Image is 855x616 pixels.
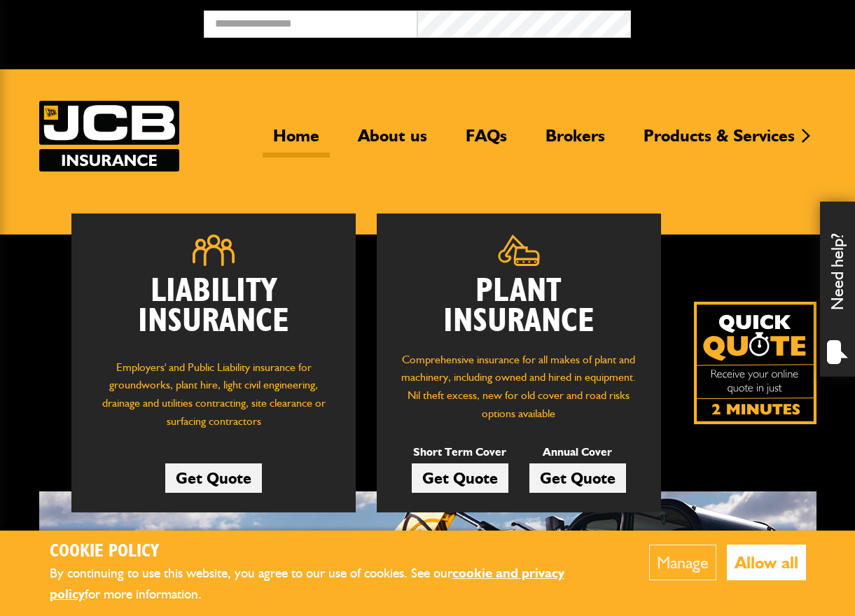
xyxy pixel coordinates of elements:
[92,358,335,437] p: Employers' and Public Liability insurance for groundworks, plant hire, light civil engineering, d...
[529,463,626,493] a: Get Quote
[39,101,179,171] img: JCB Insurance Services logo
[165,463,262,493] a: Get Quote
[820,202,855,377] div: Need help?
[412,463,508,493] a: Get Quote
[412,443,508,461] p: Short Term Cover
[50,565,564,603] a: cookie and privacy policy
[649,545,716,580] button: Manage
[347,125,438,157] a: About us
[398,351,640,422] p: Comprehensive insurance for all makes of plant and machinery, including owned and hired in equipm...
[263,125,330,157] a: Home
[631,10,844,32] button: Broker Login
[694,302,816,424] a: Get your insurance quote isn just 2-minutes
[694,302,816,424] img: Quick Quote
[727,545,806,580] button: Allow all
[633,125,805,157] a: Products & Services
[92,276,335,344] h2: Liability Insurance
[535,125,616,157] a: Brokers
[39,101,179,171] a: JCB Insurance Services
[529,443,626,461] p: Annual Cover
[50,563,606,605] p: By continuing to use this website, you agree to our use of cookies. See our for more information.
[50,541,606,563] h2: Cookie Policy
[398,276,640,337] h2: Plant Insurance
[455,125,517,157] a: FAQs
